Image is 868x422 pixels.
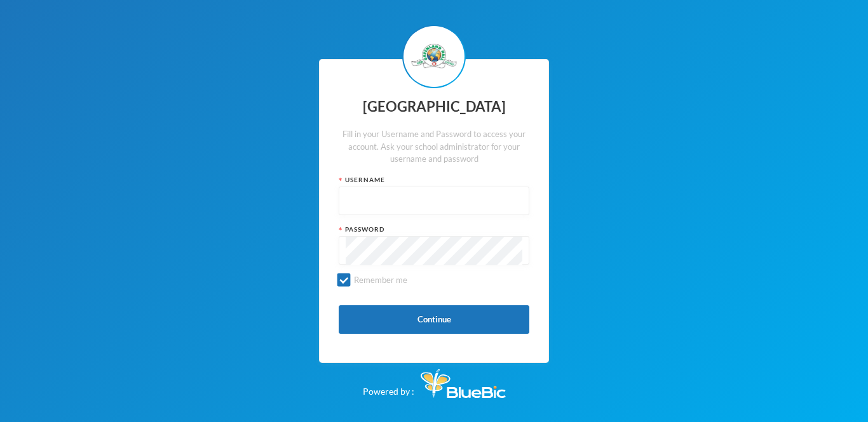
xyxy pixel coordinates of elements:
[349,275,412,285] span: Remember me
[339,305,529,334] button: Continue
[339,95,529,119] div: [GEOGRAPHIC_DATA]
[339,225,529,234] div: Password
[339,128,529,166] div: Fill in your Username and Password to access your account. Ask your school administrator for your...
[363,363,506,398] div: Powered by :
[339,175,529,185] div: Username
[421,369,506,398] img: Bluebic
